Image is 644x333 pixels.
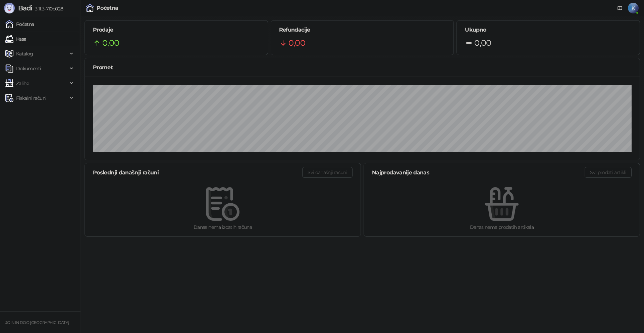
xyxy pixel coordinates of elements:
[474,37,491,49] span: 0,00
[5,32,26,46] a: Kasa
[628,3,639,13] span: K
[16,91,46,105] span: Fiskalni računi
[4,3,15,13] img: Logo
[585,167,632,178] button: Svi prodati artikli
[93,26,260,34] h5: Prodaje
[93,63,632,72] div: Promet
[102,37,119,49] span: 0,00
[5,17,34,31] a: Početna
[302,167,353,178] button: Svi današnji računi
[5,320,69,325] small: JOIN IN DOO [GEOGRAPHIC_DATA]
[372,168,585,177] div: Najprodavanije danas
[18,4,32,12] span: Badi
[288,37,305,49] span: 0,00
[465,26,632,34] h5: Ukupno
[16,47,33,60] span: Katalog
[97,5,118,11] div: Početna
[93,168,302,177] div: Poslednji današnji računi
[16,62,41,75] span: Dokumenti
[32,6,63,12] span: 3.11.3-710c028
[96,223,350,231] div: Danas nema izdatih računa
[614,3,625,13] a: Dokumentacija
[16,77,29,90] span: Zalihe
[375,223,629,231] div: Danas nema prodatih artikala
[279,26,446,34] h5: Refundacije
